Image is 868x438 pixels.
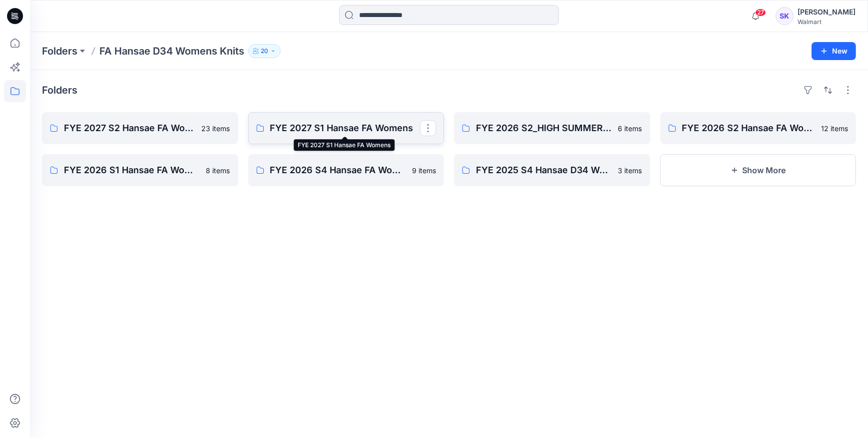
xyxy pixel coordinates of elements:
a: FYE 2027 S2 Hansae FA Womens23 items [42,112,238,144]
p: FYE 2026 S2 Hansae FA Womens [682,121,816,135]
p: FYE 2027 S1 Hansae FA Womens [270,121,421,135]
a: Folders [42,44,77,58]
p: 9 items [412,165,436,176]
a: FYE 2026 S1 Hansae FA Womens8 items [42,154,238,186]
p: FA Hansae D34 Womens Knits [99,44,244,58]
span: 27 [755,9,766,17]
p: FYE 2025 S4 Hansae D34 Women's Knits [476,163,612,177]
p: 23 items [202,123,230,134]
p: FYE 2026 S2_HIGH SUMMER Hansae FA Womens [476,121,612,135]
button: 20 [248,44,281,58]
a: FYE 2026 S2_HIGH SUMMER Hansae FA Womens6 items [454,112,650,144]
a: FYE 2025 S4 Hansae D34 Women's Knits3 items [454,154,650,186]
p: 12 items [821,123,848,134]
h4: Folders [42,84,77,96]
a: FYE 2026 S4 Hansae FA Womens9 items [248,154,444,186]
p: 8 items [206,165,230,176]
div: Walmart [798,18,856,26]
p: 20 [261,46,268,57]
p: FYE 2027 S2 Hansae FA Womens [64,121,196,135]
p: FYE 2026 S1 Hansae FA Womens [64,163,200,177]
div: [PERSON_NAME] [798,6,856,18]
p: 3 items [618,165,642,176]
div: SK [776,7,794,25]
p: FYE 2026 S4 Hansae FA Womens [270,163,407,177]
a: FYE 2027 S1 Hansae FA Womens [248,112,444,144]
button: New [812,42,856,60]
button: Show More [660,154,857,186]
a: FYE 2026 S2 Hansae FA Womens12 items [660,112,857,144]
p: 6 items [618,123,642,134]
